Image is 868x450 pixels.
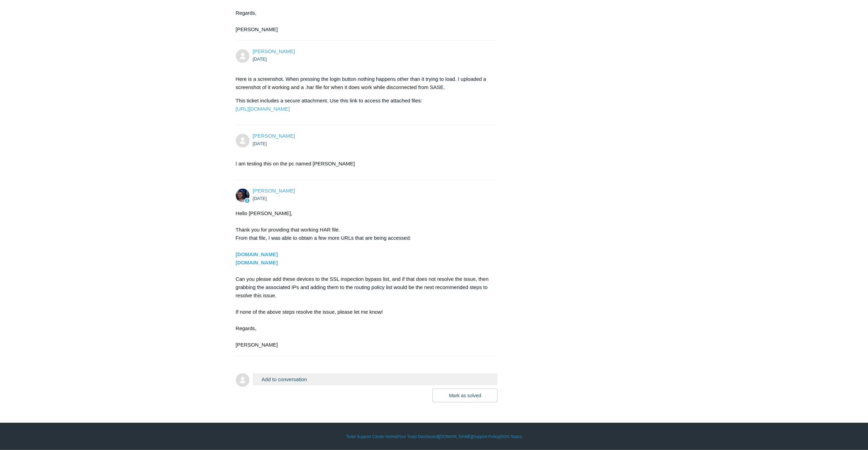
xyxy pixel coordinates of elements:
time: 10/02/2025, 10:30 [253,196,267,201]
a: [DOMAIN_NAME] [439,434,472,440]
span: Connor Davis [253,188,295,193]
p: Here is a screenshot. When pressing the login button nothing happens other than it trying to load... [236,75,491,91]
a: [DOMAIN_NAME] [236,260,278,265]
a: SGN Status [501,434,522,440]
div: | | | | [236,434,633,440]
button: Mark as solved [432,389,497,402]
a: [DOMAIN_NAME] [236,251,278,257]
time: 10/01/2025, 14:37 [253,57,267,62]
a: Todyl Support Center Home [346,434,397,440]
time: 10/01/2025, 14:37 [253,141,267,146]
button: Add to conversation [253,373,498,385]
div: Hello [PERSON_NAME], Thank you for providing that working HAR file. From that file, I was able to... [236,209,491,349]
a: [URL][DOMAIN_NAME] [236,106,290,112]
a: [PERSON_NAME] [253,133,295,139]
span: Jacob Barry [253,133,295,139]
a: [PERSON_NAME] [253,188,295,193]
p: I am testing this on the pc named [PERSON_NAME] [236,160,491,168]
a: [PERSON_NAME] [253,48,295,54]
p: This ticket includes a secure attachment. Use this link to access the attached files: [236,97,491,113]
span: Jacob Barry [253,48,295,54]
a: Your Todyl Dashboard [398,434,438,440]
a: Support Policy [473,434,499,440]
